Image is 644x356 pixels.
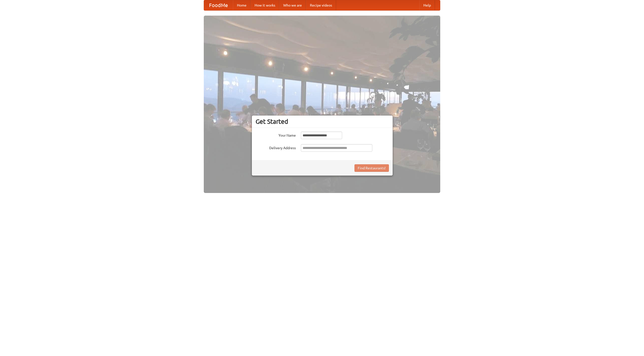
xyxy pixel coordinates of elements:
a: Home [233,0,251,10]
h3: Get Started [256,118,389,125]
a: Help [419,0,435,10]
a: Recipe videos [306,0,336,10]
a: FoodMe [204,0,233,10]
button: Find Restaurants! [354,164,389,172]
label: Your Name [256,132,296,138]
label: Delivery Address [256,144,296,150]
a: How it works [251,0,279,10]
a: Who we are [279,0,306,10]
